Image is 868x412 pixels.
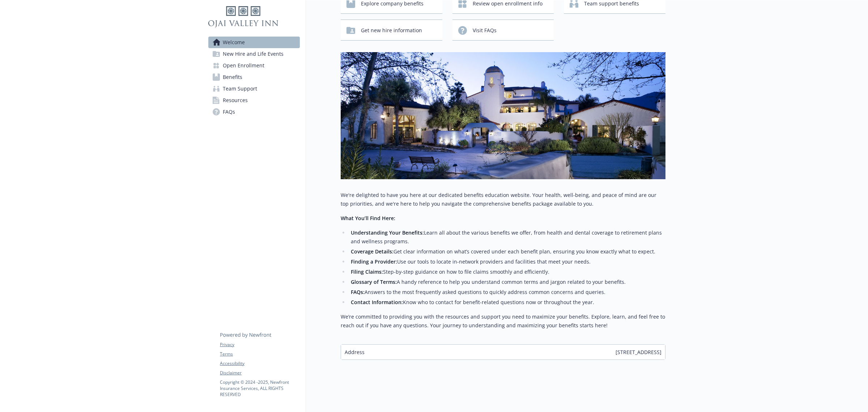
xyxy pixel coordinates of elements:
[223,106,235,118] span: FAQs
[351,229,424,236] strong: Understanding Your Benefits:
[220,341,299,348] a: Privacy
[208,71,300,83] a: Benefits
[452,20,554,41] button: Visit FAQs
[351,258,397,265] strong: Finding a Provider:
[220,360,299,367] a: Accessibility
[208,60,300,71] a: Open Enrollment
[473,24,497,37] span: Visit FAQs
[349,268,665,276] li: Step-by-step guidance on how to file claims smoothly and efficiently.
[223,60,264,71] span: Open Enrollment
[208,37,300,48] a: Welcome
[351,248,393,255] strong: Coverage Details:
[208,94,300,106] a: Resources
[349,247,665,256] li: Get clear information on what’s covered under each benefit plan, ensuring you know exactly what t...
[341,20,442,41] button: Get new hire information
[345,348,365,356] span: Address
[223,94,248,106] span: Resources
[349,228,665,246] li: Learn all about the various benefits we offer, from health and dental coverage to retirement plan...
[341,191,665,208] p: We're delighted to have you here at our dedicated benefits education website. Your health, well-b...
[616,348,661,356] span: [STREET_ADDRESS]
[341,52,665,179] img: overview page banner
[208,48,300,60] a: New Hire and Life Events
[351,299,403,306] strong: Contact Information:
[349,278,665,286] li: A handy reference to help you understand common terms and jargon related to your benefits.
[220,370,299,376] a: Disclaimer
[220,379,299,398] p: Copyright © 2024 - 2025 , Newfront Insurance Services, ALL RIGHTS RESERVED
[223,83,257,94] span: Team Support
[208,106,300,118] a: FAQs
[341,215,395,222] strong: What You’ll Find Here:
[223,48,284,60] span: New Hire and Life Events
[349,257,665,266] li: Use our tools to locate in-network providers and facilities that meet your needs.
[223,71,242,83] span: Benefits
[220,351,299,357] a: Terms
[361,24,422,37] span: Get new hire information
[351,289,365,295] strong: FAQs:
[208,83,300,94] a: Team Support
[341,312,665,330] p: We’re committed to providing you with the resources and support you need to maximize your benefit...
[351,278,397,285] strong: Glossary of Terms:
[223,37,245,48] span: Welcome
[351,268,383,275] strong: Filing Claims:
[349,298,665,307] li: Know who to contact for benefit-related questions now or throughout the year.
[349,288,665,297] li: Answers to the most frequently asked questions to quickly address common concerns and queries.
